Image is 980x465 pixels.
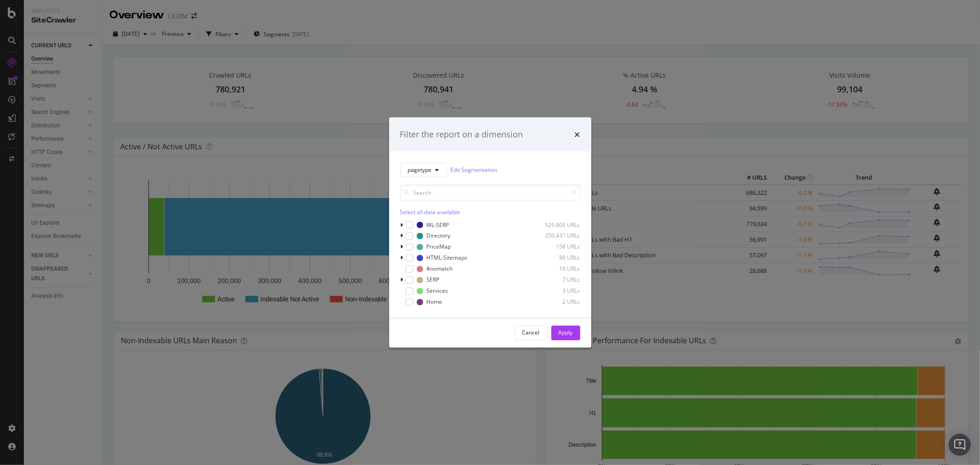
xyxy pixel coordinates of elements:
div: Apply [559,329,573,337]
div: 158 URLs [535,243,580,251]
a: Edit Segmentation [451,165,498,175]
div: 3 URLs [535,287,580,295]
div: Cancel [522,329,540,337]
div: Directory [427,232,451,240]
div: Filter the report on a dimension [400,129,523,141]
input: Search [400,184,580,200]
span: pagetype [408,166,432,174]
button: pagetype [400,162,447,177]
div: 16 URLs [535,265,580,273]
div: Services [427,287,448,295]
div: 7 URLs [535,276,580,284]
div: 88 URLs [535,254,580,262]
div: times [575,129,580,141]
div: PriceMap [427,243,451,251]
div: #nomatch [427,265,453,273]
div: 529,809 URLs [535,221,580,229]
div: HTML-Sitemaps [427,254,468,262]
div: Home [427,298,442,306]
div: Select all data available [400,208,580,215]
button: Cancel [515,325,548,340]
div: 250,431 URLs [535,232,580,240]
div: 2 URLs [535,298,580,306]
button: Apply [551,325,580,340]
div: WL-SERP [427,221,449,229]
div: SERP [427,276,440,284]
div: Open Intercom Messenger [949,434,971,456]
div: modal [389,118,591,348]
